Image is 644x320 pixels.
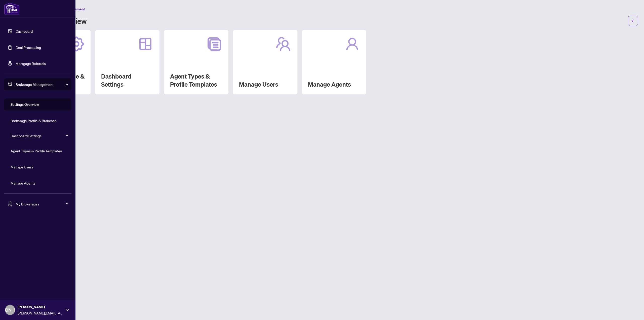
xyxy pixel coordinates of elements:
span: arrow-left [631,19,635,23]
a: Manage Users [11,165,33,169]
a: Manage Agents [11,181,35,185]
h2: Manage Agents [308,80,360,88]
span: My Brokerages [16,201,68,207]
h2: Manage Users [239,80,291,88]
a: Dashboard Settings [11,133,42,138]
span: [PERSON_NAME][EMAIL_ADDRESS][DOMAIN_NAME] [18,310,63,316]
a: Agent Types & Profile Templates [11,149,62,153]
a: Deal Processing [16,45,41,50]
a: Dashboard [16,29,33,33]
button: Open asap [624,302,639,317]
span: user-switch [8,201,13,206]
h2: Dashboard Settings [101,72,153,88]
h2: Agent Types & Profile Templates [170,72,222,88]
a: Mortgage Referrals [16,61,46,66]
span: [PERSON_NAME] [18,304,63,310]
span: Brokerage Management [16,82,68,87]
a: Brokerage Profile & Branches [11,118,57,123]
a: Settings Overview [11,102,39,107]
img: logo [4,3,20,15]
